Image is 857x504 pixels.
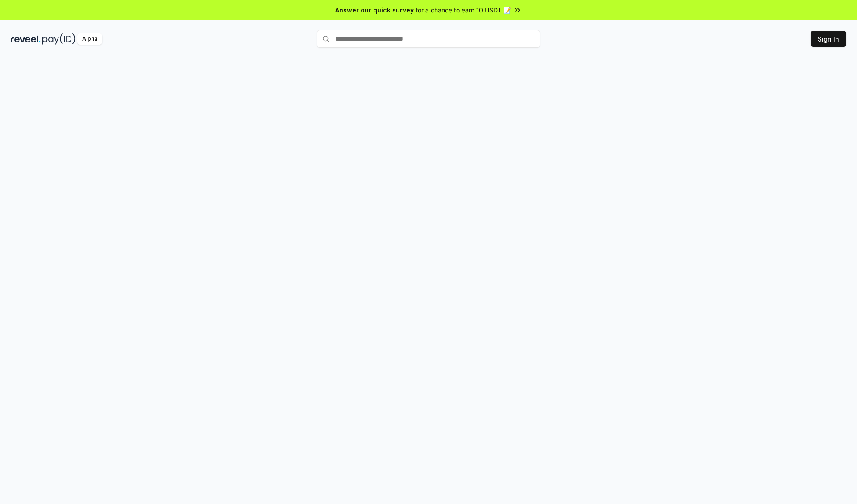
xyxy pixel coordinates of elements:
img: pay_id [42,33,75,45]
button: Sign In [811,31,846,47]
span: for a chance to earn 10 USDT 📝 [416,5,511,15]
img: reveel_dark [11,33,41,45]
div: Alpha [77,33,102,45]
span: Answer our quick survey [335,5,414,15]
